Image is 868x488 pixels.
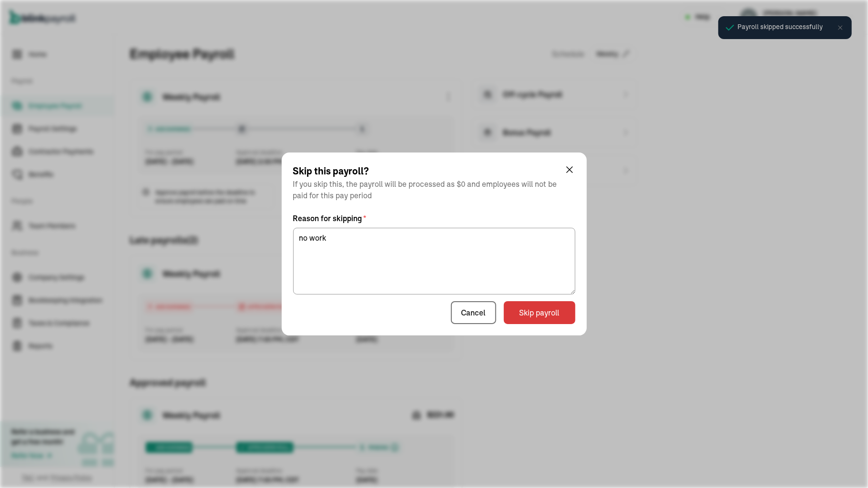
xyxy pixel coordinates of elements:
span: If you skip this, the payroll will be processed as $0 and employees will not be paid for this pay... [293,178,564,201]
button: Cancel [451,301,496,324]
span: Skip this payroll? [293,164,564,178]
span: Cancel [461,307,486,318]
span: Reason for skipping [293,213,575,224]
button: Skip payroll [504,301,575,324]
